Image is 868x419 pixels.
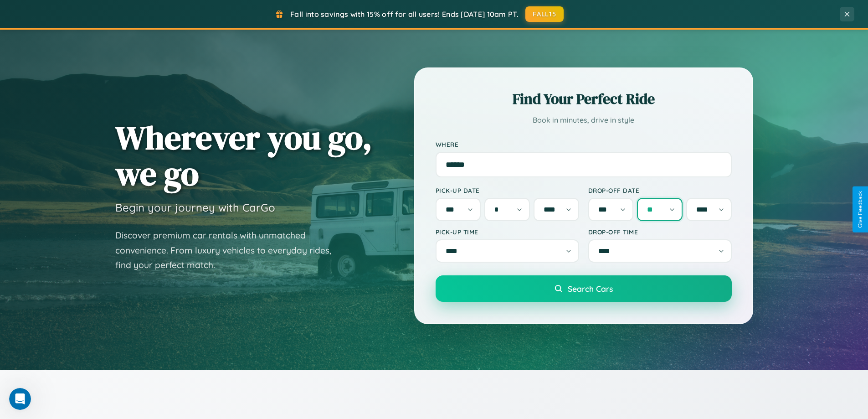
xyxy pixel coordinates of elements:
span: Fall into savings with 15% off for all users! Ends [DATE] 10am PT. [290,10,519,19]
label: Drop-off Time [588,228,732,236]
h3: Begin your journey with CarGo [115,201,275,214]
h1: Wherever you go, we go [115,119,372,191]
label: Where [436,140,732,148]
p: Book in minutes, drive in style [436,114,732,127]
iframe: Intercom live chat [9,388,31,410]
button: FALL15 [525,6,564,22]
p: Discover premium car rentals with unmatched convenience. From luxury vehicles to everyday rides, ... [115,228,343,273]
label: Pick-up Time [436,228,579,236]
button: Search Cars [436,275,732,302]
div: Give Feedback [857,191,863,228]
span: Search Cars [568,284,613,294]
label: Drop-off Date [588,186,732,194]
h2: Find Your Perfect Ride [436,89,732,109]
label: Pick-up Date [436,186,579,194]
